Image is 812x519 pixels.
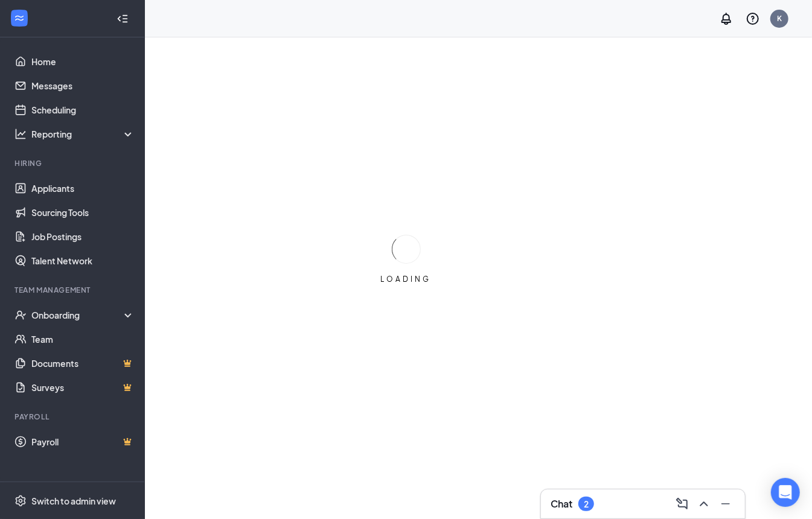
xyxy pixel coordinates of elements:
[14,128,27,140] svg: Analysis
[31,224,135,249] a: Job Postings
[31,495,116,507] div: Switch to admin view
[31,351,135,375] a: DocumentsCrown
[31,200,135,224] a: Sourcing Tools
[584,499,589,509] div: 2
[31,128,135,140] div: Reporting
[31,49,135,74] a: Home
[694,494,714,514] button: ChevronUp
[376,274,436,284] div: LOADING
[31,309,124,321] div: Onboarding
[673,494,692,514] button: ComposeMessage
[718,497,733,511] svg: Minimize
[14,412,132,422] div: Payroll
[31,375,135,400] a: SurveysCrown
[31,430,135,454] a: PayrollCrown
[14,495,27,507] svg: Settings
[31,327,135,351] a: Team
[31,249,135,273] a: Talent Network
[719,11,734,26] svg: Notifications
[13,12,25,24] svg: WorkstreamLogo
[551,497,572,511] h3: Chat
[675,497,689,511] svg: ComposeMessage
[14,309,27,321] svg: UserCheck
[31,74,135,98] a: Messages
[716,494,735,514] button: Minimize
[771,478,800,507] div: Open Intercom Messenger
[117,13,129,25] svg: Collapse
[697,497,711,511] svg: ChevronUp
[31,98,135,122] a: Scheduling
[14,285,132,295] div: Team Management
[31,176,135,200] a: Applicants
[746,11,760,26] svg: QuestionInfo
[14,158,132,168] div: Hiring
[777,13,782,24] div: K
